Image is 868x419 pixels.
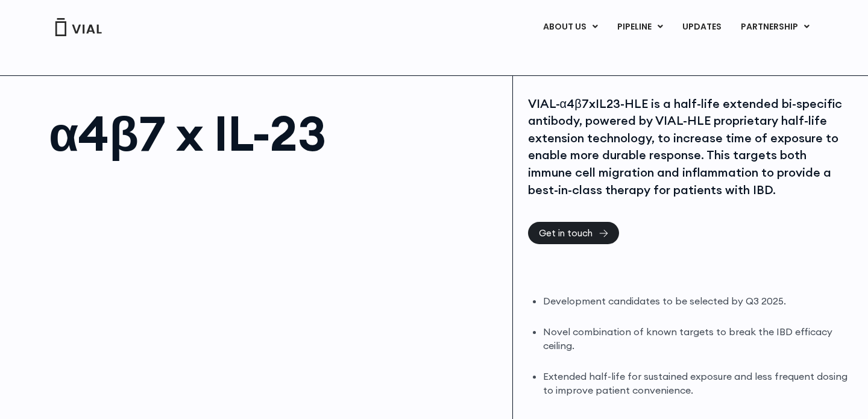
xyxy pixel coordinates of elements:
[543,370,850,397] li: Extended half-life for sustained exposure and less frequent dosing to improve patient convenience.
[731,17,819,37] a: PARTNERSHIPMenu Toggle
[543,294,850,308] li: Development candidates to be selected by Q3 2025.
[49,109,500,157] h1: α4β7 x IL-23
[673,17,731,37] a: UPDATES
[543,325,850,353] li: Novel combination of known targets to break the IBD efficacy ceiling.
[528,222,619,244] a: Get in touch
[528,95,850,199] div: VIAL-α4β7xIL23-HLE is a half-life extended bi-specific antibody, powered by VIAL-HLE proprietary ...
[539,228,593,238] span: Get in touch
[533,17,607,37] a: ABOUT USMenu Toggle
[54,18,102,36] img: Vial Logo
[608,17,672,37] a: PIPELINEMenu Toggle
